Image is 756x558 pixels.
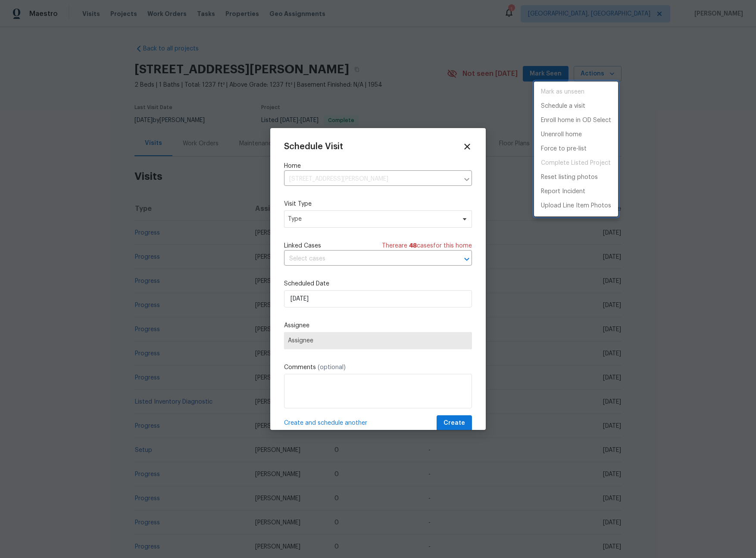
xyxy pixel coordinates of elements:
p: Force to pre-list [541,144,587,154]
p: Upload Line Item Photos [541,201,611,210]
p: Schedule a visit [541,102,585,111]
p: Report Incident [541,187,585,196]
p: Unenroll home [541,130,582,139]
p: Reset listing photos [541,173,598,182]
p: Enroll home in OD Select [541,116,611,125]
